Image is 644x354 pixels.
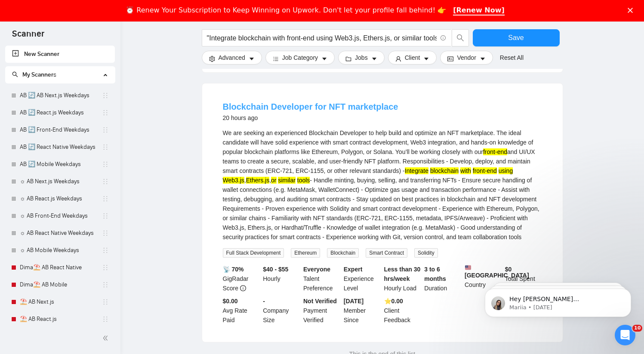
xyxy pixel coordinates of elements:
b: Everyone [303,266,330,273]
a: ☼ AB React.js Weekdays [20,190,102,207]
span: holder [102,144,109,151]
span: Full Stack Development [223,248,284,258]
a: Dima⛱️ AB Mobile [20,276,102,293]
span: Scanner [5,28,51,46]
li: AB 🔄 React Native Weekdays [5,139,115,156]
mark: Web3.js [223,177,244,184]
div: Payment Verified [302,296,342,325]
mark: front-end [483,148,507,155]
span: holder [102,178,109,185]
div: Member Since [342,296,382,325]
mark: with [460,167,471,174]
span: Solidity [414,248,438,258]
mark: or [271,177,276,184]
div: Duration [422,265,463,293]
mark: tools [297,177,310,184]
span: bars [273,55,279,62]
a: Reset All [500,53,524,62]
iframe: Intercom live chat [615,325,635,345]
button: folderJobscaret-down [338,51,385,65]
div: Country [463,265,503,293]
li: ☼ AB Next.js Weekdays [5,173,115,190]
li: ⛱️ AB React.js [5,311,115,328]
span: Client [405,53,420,62]
span: My Scanners [22,71,56,78]
a: ☼ AB React Native Weekdays [20,225,102,242]
span: setting [209,55,215,62]
button: barsJob Categorycaret-down [265,51,335,65]
span: My Scanners [12,71,56,78]
mark: Integrate [405,167,428,174]
span: holder [102,247,109,254]
span: Jobs [355,53,368,62]
b: 3 to 6 months [424,266,446,282]
span: Job Category [282,53,318,62]
span: Advanced [219,53,245,62]
div: We are seeking an experienced Blockchain Developer to help build and optimize an NFT marketplace.... [223,128,542,242]
a: Dima⛱️ AB React Native [20,259,102,276]
a: ☼ AB Mobile Weekdays [20,242,102,259]
div: Avg Rate Paid [221,296,262,325]
li: ☼ AB Front-End Weekdays [5,207,115,225]
li: AB 🔄 Mobile Weekdays [5,156,115,173]
li: AB 🔄 React.js Weekdays [5,104,115,121]
button: settingAdvancedcaret-down [202,51,262,65]
b: Not Verified [303,298,337,305]
iframe: Intercom notifications message [472,271,644,331]
span: caret-down [423,55,429,62]
span: Blockchain [327,248,359,258]
a: ⛱️ AB Next.js [20,293,102,311]
span: holder [102,212,109,219]
span: search [12,71,18,77]
li: Dima⛱️ AB Mobile [5,276,115,293]
mark: similar [278,177,295,184]
input: Search Freelance Jobs... [207,33,437,43]
span: caret-down [371,55,377,62]
span: Save [508,32,524,43]
mark: Ethers.js [246,177,269,184]
button: Save [473,29,560,46]
span: holder [102,299,109,305]
li: ⛱️ AB Next.js [5,293,115,311]
mark: front-end [473,167,497,174]
div: Total Spent [503,265,544,293]
a: AB 🔄 React Native Weekdays [20,139,102,156]
span: holder [102,92,109,99]
a: AB 🔄 Front-End Weekdays [20,121,102,139]
b: 📡 70% [223,266,244,273]
span: info-circle [240,285,246,291]
span: holder [102,161,109,168]
div: Company Size [261,296,302,325]
span: holder [102,126,109,133]
span: user [395,55,401,62]
div: 20 hours ago [223,113,398,123]
li: ☼ AB React Native Weekdays [5,225,115,242]
span: holder [102,264,109,271]
div: Talent Preference [302,265,342,293]
span: holder [102,281,109,288]
a: New Scanner [12,46,108,63]
button: userClientcaret-down [388,51,437,65]
li: AB 🔄 Front-End Weekdays [5,121,115,139]
b: $40 - $55 [263,266,288,273]
span: Vendor [457,53,476,62]
div: Experience Level [342,265,382,293]
a: AB 🔄 React.js Weekdays [20,104,102,121]
a: ☼ AB Next.js Weekdays [20,173,102,190]
mark: blockchain [430,167,459,174]
li: New Scanner [5,46,115,63]
a: AB 🔄 AB Next.js Weekdays [20,87,102,104]
div: Close [628,8,636,13]
a: ⛱️ AB React.js [20,311,102,328]
b: $ 0 [505,266,512,273]
div: Hourly [261,265,302,293]
span: Smart Contract [366,248,407,258]
span: caret-down [480,55,486,62]
span: Ethereum [291,248,320,258]
button: idcardVendorcaret-down [440,51,493,65]
a: Blockchain Developer for NFT marketplace [223,102,398,111]
li: ☼ AB Mobile Weekdays [5,242,115,259]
